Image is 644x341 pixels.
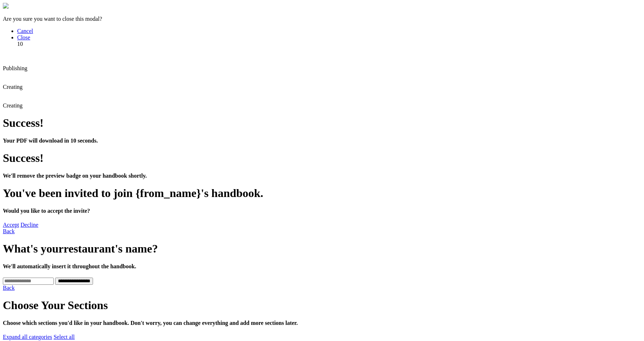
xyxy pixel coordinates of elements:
h1: Success! [3,116,641,130]
h1: Choose Your Sections [3,299,641,312]
a: Expand all categories [3,334,52,340]
h4: We'll remove the preview badge on your handbook shortly. [3,173,641,179]
h1: Success! [3,152,641,165]
span: Publishing [3,65,27,71]
a: Decline [20,222,38,228]
span: Creating [3,102,23,109]
p: Are you sure you want to close this modal? [3,16,641,22]
a: Close [17,34,30,40]
a: Back [3,285,15,291]
span: 10 [17,41,23,47]
h1: You've been invited to join {from_name}'s handbook. [3,187,641,200]
a: Cancel [17,28,33,34]
span: Creating [3,84,23,90]
a: Accept [3,222,19,228]
a: Select all [54,334,75,340]
h1: What's your 's name? [3,242,641,255]
span: restaurant [64,242,115,255]
a: Back [3,228,15,234]
img: close-modal.svg [3,3,9,9]
h4: We'll automatically insert it throughout the handbook. [3,263,641,270]
h4: Choose which sections you'd like in your handbook. Don't worry, you can change everything and add... [3,320,641,326]
h4: Would you like to accept the invite? [3,208,641,214]
h4: Your PDF will download in 10 seconds. [3,138,641,144]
